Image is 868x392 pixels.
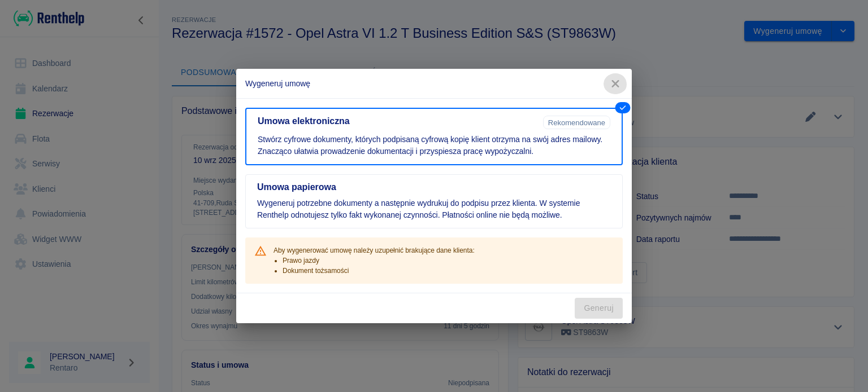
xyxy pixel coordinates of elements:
[283,256,475,266] li: Prawo jazdy
[245,174,623,228] button: Umowa papierowaWygeneruj potrzebne dokumenty a następnie wydrukuj do podpisu przez klienta. W sys...
[283,266,475,276] li: Dokument tożsamości
[544,118,610,127] span: Rekomendowane
[257,197,611,221] p: Wygeneruj potrzebne dokumenty a następnie wydrukuj do podpisu przez klienta. W systemie Renthelp ...
[236,69,632,98] h2: Wygeneruj umowę
[274,245,475,256] p: Aby wygenerować umowę należy uzupełnić brakujące dane klienta:
[257,182,611,193] h5: Umowa papierowa
[258,116,539,127] h5: Umowa elektroniczna
[258,134,610,157] p: Stwórz cyfrowe dokumenty, których podpisaną cyfrową kopię klient otrzyma na swój adres mailowy. Z...
[245,108,623,165] button: Umowa elektronicznaRekomendowaneStwórz cyfrowe dokumenty, których podpisaną cyfrową kopię klient ...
